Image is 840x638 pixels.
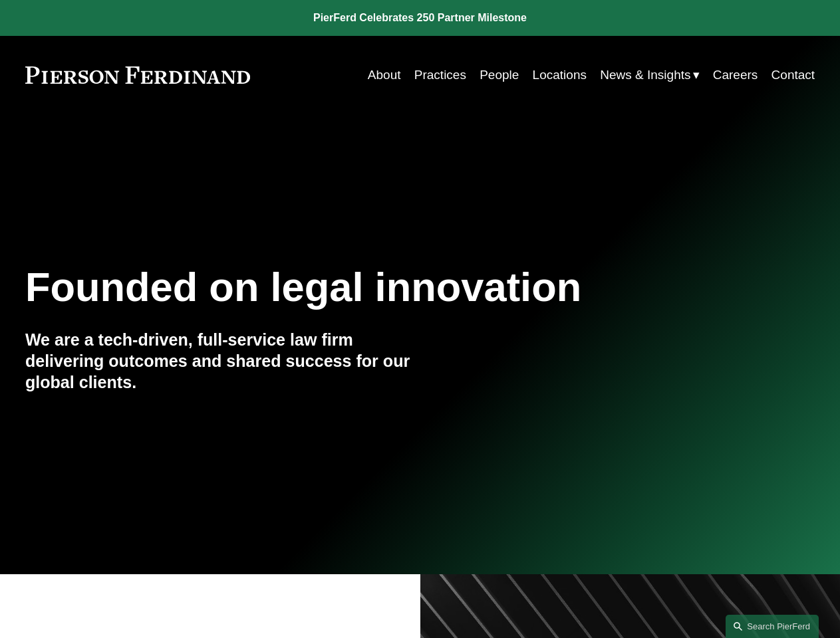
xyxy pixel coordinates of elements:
a: Practices [414,62,466,88]
a: Search this site [726,615,819,638]
span: News & Insights [600,64,690,86]
h4: We are a tech-driven, full-service law firm delivering outcomes and shared success for our global... [25,330,420,393]
h1: Founded on legal innovation [25,264,683,310]
a: People [480,62,519,88]
a: About [368,62,401,88]
a: folder dropdown [600,62,699,88]
a: Locations [533,62,587,88]
a: Careers [713,62,758,88]
a: Contact [771,62,815,88]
